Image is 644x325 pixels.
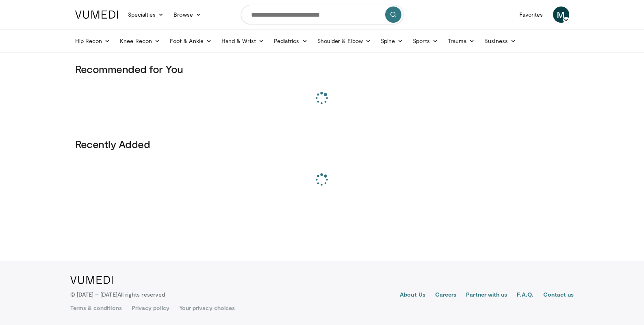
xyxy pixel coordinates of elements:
[241,5,403,24] input: Search topics, interventions
[75,138,569,151] h3: Recently Added
[514,6,548,23] a: Favorites
[179,304,235,312] a: Your privacy choices
[70,33,115,49] a: Hip Recon
[408,33,443,49] a: Sports
[479,33,521,49] a: Business
[400,291,425,300] a: About Us
[115,33,165,49] a: Knee Recon
[70,291,165,299] p: © [DATE] – [DATE]
[75,11,118,19] img: VuMedi Logo
[435,291,457,300] a: Careers
[376,33,408,49] a: Spine
[117,291,165,298] span: All rights reserved
[123,6,169,23] a: Specialties
[553,6,569,23] a: M
[70,304,122,312] a: Terms & conditions
[312,33,376,49] a: Shoulder & Elbow
[466,291,507,300] a: Partner with us
[217,33,269,49] a: Hand & Wrist
[165,33,217,49] a: Foot & Ankle
[132,304,169,312] a: Privacy policy
[70,276,113,284] img: VuMedi Logo
[75,62,569,75] h3: Recommended for You
[517,291,533,300] a: F.A.Q.
[543,291,574,300] a: Contact us
[169,6,206,23] a: Browse
[443,33,480,49] a: Trauma
[269,33,312,49] a: Pediatrics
